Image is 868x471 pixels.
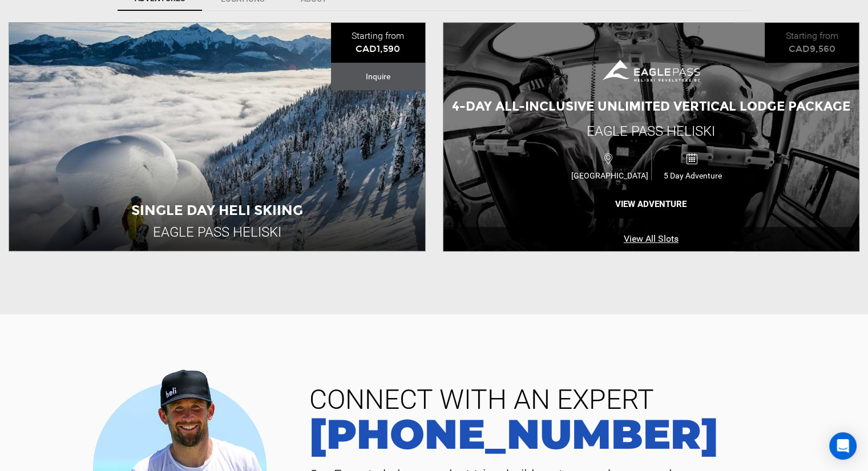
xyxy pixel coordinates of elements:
[587,123,715,139] span: Eagle Pass Heliski
[652,171,734,180] span: 5 Day Adventure
[594,190,708,218] button: View Adventure
[301,413,851,454] a: [PHONE_NUMBER]
[600,47,703,92] img: images
[568,171,651,180] span: [GEOGRAPHIC_DATA]
[452,99,850,114] span: 4-Day All-Inclusive Unlimited Vertical Lodge Package
[829,432,857,460] div: Open Intercom Messenger
[301,386,851,413] span: CONNECT WITH AN EXPERT
[443,227,859,251] a: View All Slots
